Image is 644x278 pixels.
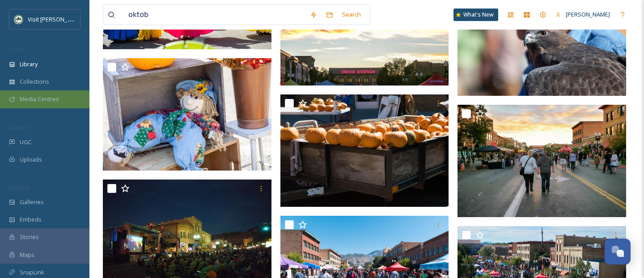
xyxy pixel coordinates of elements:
[551,6,614,23] a: [PERSON_NAME]
[9,184,30,191] span: WIDGETS
[20,95,59,103] span: Media Centres
[20,268,44,277] span: SnapLink
[9,124,28,131] span: COLLECT
[20,233,39,241] span: Stories
[20,155,42,164] span: Uploads
[338,6,365,23] div: Search
[605,239,631,265] button: Open Chat
[280,94,449,207] img: HarvestMoon2015-LightingBryan-149.jpg
[20,60,38,68] span: Library
[20,251,34,259] span: Maps
[453,9,498,21] a: What's New
[20,215,42,224] span: Embeds
[566,10,610,18] span: [PERSON_NAME]
[20,198,44,206] span: Galleries
[20,138,32,146] span: UGC
[124,5,305,25] input: Search your library
[20,77,49,86] span: Collections
[14,15,23,24] img: Unknown.png
[458,105,626,218] img: HarvestMoon2015-LightingBryan-330.jpg
[9,46,25,53] span: MEDIA
[103,58,271,171] img: 180922-harvest-moon-145.jpg
[28,15,85,23] span: Visit [PERSON_NAME]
